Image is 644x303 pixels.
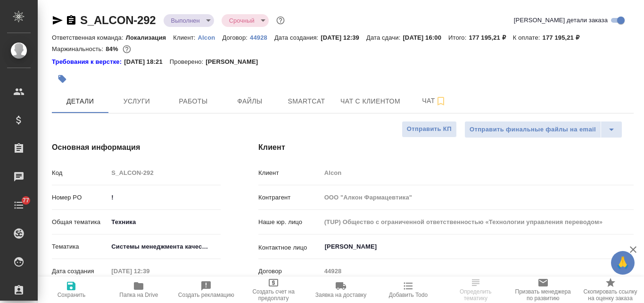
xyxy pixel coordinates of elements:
[198,34,223,41] p: Alcon
[52,267,108,276] p: Дата создания
[52,57,124,67] div: Нажми, чтобы открыть папку с инструкцией
[52,34,126,41] p: Ответственная команда:
[226,17,257,25] button: Срочный
[227,95,272,107] span: Файлы
[615,253,631,273] span: 🙏
[513,34,543,41] p: К оплате:
[340,95,400,107] span: Чат с клиентом
[274,14,287,26] button: Доп статусы указывают на важность/срочность заказа
[402,121,457,138] button: Отправить КП
[447,288,504,302] span: Определить тематику
[611,251,635,275] button: 🙏
[407,124,452,135] span: Отправить КП
[121,43,133,55] button: 22953.52 RUB;
[52,45,106,52] p: Маржинальность:
[173,277,240,303] button: Создать рекламацию
[448,34,469,41] p: Итого:
[389,292,428,298] span: Добавить Todo
[240,277,307,303] button: Создать счет на предоплату
[114,95,159,107] span: Услуги
[321,34,366,41] p: [DATE] 12:39
[108,239,221,255] div: Системы менеджмента качества
[108,190,221,204] input: ✎ Введи что-нибудь
[258,142,634,153] h4: Клиент
[321,215,634,229] input: Пустое поле
[58,292,86,298] span: Сохранить
[178,292,234,298] span: Создать рекламацию
[515,288,571,302] span: Призвать менеджера по развитию
[52,69,73,89] button: Добавить тэг
[222,34,250,41] p: Договор:
[412,95,457,107] span: Чат
[307,277,375,303] button: Заявка на доставку
[38,277,105,303] button: Сохранить
[321,190,634,204] input: Пустое поле
[543,34,586,41] p: 177 195,21 ₽
[435,95,446,107] svg: Подписаться
[124,57,170,67] p: [DATE] 18:21
[108,166,221,180] input: Пустое поле
[119,292,158,298] span: Папка на Drive
[66,15,77,26] button: Скопировать ссылку
[108,214,221,230] div: Техника
[198,33,223,41] a: Alcon
[52,242,108,251] p: Тематика
[403,34,448,41] p: [DATE] 16:00
[250,33,274,41] a: 44928
[374,277,442,303] button: Добавить Todo
[206,57,265,67] p: [PERSON_NAME]
[469,34,512,41] p: 177 195,21 ₽
[514,16,608,25] span: [PERSON_NAME] детали заказа
[442,277,509,303] button: Определить тематику
[321,166,634,180] input: Пустое поле
[168,17,203,25] button: Выполнен
[80,14,156,26] a: S_ALCON-292
[170,57,206,67] p: Проверено:
[52,193,108,202] p: Номер PO
[258,243,321,252] p: Контактное лицо
[258,267,321,276] p: Договор
[470,124,596,135] span: Отправить финальные файлы на email
[17,196,35,205] span: 77
[464,121,601,138] button: Отправить финальные файлы на email
[274,34,321,41] p: Дата создания:
[126,34,173,41] p: Локализация
[509,277,577,303] button: Призвать менеджера по развитию
[258,193,321,202] p: Контрагент
[52,15,63,26] button: Скопировать ссылку для ЯМессенджера
[2,193,35,217] a: 77
[258,217,321,227] p: Наше юр. лицо
[577,277,644,303] button: Скопировать ссылку на оценку заказа
[108,264,190,278] input: Пустое поле
[52,217,108,227] p: Общая тематика
[173,34,198,41] p: Клиент:
[250,34,274,41] p: 44928
[284,95,329,107] span: Smartcat
[58,95,103,107] span: Детали
[321,264,634,278] input: Пустое поле
[52,142,221,153] h4: Основная информация
[171,95,216,107] span: Работы
[164,14,214,27] div: Выполнен
[464,121,622,138] div: split button
[106,45,120,52] p: 84%
[315,292,366,298] span: Заявка на доставку
[222,14,269,27] div: Выполнен
[582,288,638,302] span: Скопировать ссылку на оценку заказа
[52,168,108,178] p: Код
[52,57,124,67] a: Требования к верстке:
[258,168,321,178] p: Клиент
[105,277,173,303] button: Папка на Drive
[366,34,403,41] p: Дата сдачи:
[246,288,302,302] span: Создать счет на предоплату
